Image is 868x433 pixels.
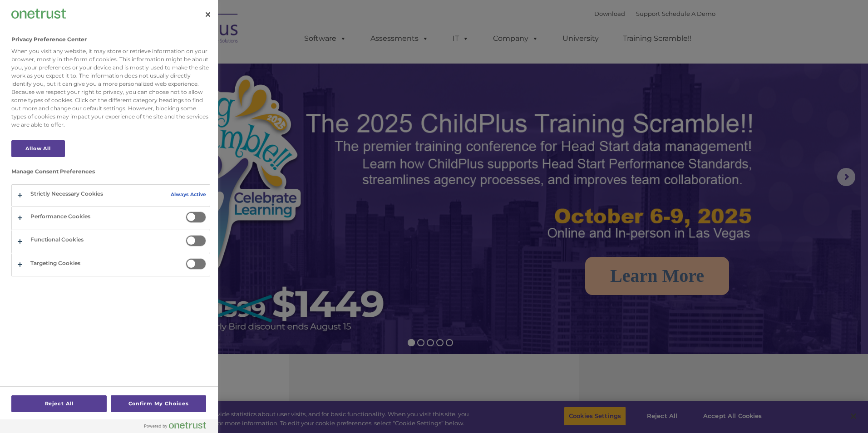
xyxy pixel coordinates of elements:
a: Powered by OneTrust Opens in a new Tab [144,422,213,433]
span: Phone number [126,97,165,104]
div: When you visit any website, it may store or retrieve information on your browser, mostly in the f... [11,47,210,129]
span: Last name [126,60,154,67]
h3: Manage Consent Preferences [11,168,210,179]
img: Powered by OneTrust Opens in a new Tab [144,422,206,429]
img: Company Logo [11,9,66,18]
h2: Privacy Preference Center [11,36,87,43]
button: Reject All [11,395,107,412]
button: Close [198,5,218,25]
div: Company Logo [11,5,66,23]
button: Allow All [11,140,65,157]
button: Confirm My Choices [111,395,206,412]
